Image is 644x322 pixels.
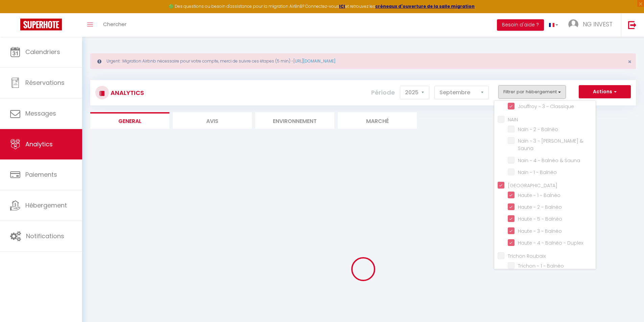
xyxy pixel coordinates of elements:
a: [URL][DOMAIN_NAME] [293,58,335,64]
img: logout [628,21,637,29]
button: Besoin d'aide ? [497,19,544,31]
span: × [628,57,631,66]
img: Super Booking [20,19,62,30]
span: Réservations [25,78,65,87]
span: Nain ~ 1 ~ Balnéo [518,169,557,176]
span: Nain ~ 3 ~ [PERSON_NAME] & Sauna [518,138,583,152]
li: General [90,112,169,129]
button: Actions [579,85,631,99]
span: Analytics [25,140,53,148]
span: Hébergement [25,201,67,209]
span: Haute ~ 4 ~ Balnéo ~ Duplex [518,240,583,246]
span: Calendriers [25,48,60,56]
a: Chercher [98,13,132,37]
label: Période [371,85,395,100]
a: ... NG INVEST [563,13,621,37]
div: Urgent : Migration Airbnb nécessaire pour votre compte, merci de suivre ces étapes (5 min) - [90,53,636,69]
img: ... [568,19,578,29]
span: Chercher [103,21,126,28]
li: Marché [338,112,417,129]
span: Haute ~ 3 ~ Balnéo [518,228,562,234]
h3: Analytics [109,85,144,100]
li: Environnement [255,112,334,129]
span: Notifications [26,232,64,240]
a: ICI [339,3,345,9]
span: Nain ~ 4 ~ Balnéo & Sauna [518,157,580,164]
span: NG INVEST [583,20,613,28]
span: Paiements [25,170,57,179]
button: Filtrer par hébergement [498,85,566,99]
li: Avis [173,112,252,129]
button: Close [628,59,631,65]
span: Messages [25,109,56,118]
a: créneaux d'ouverture de la salle migration [375,3,475,9]
button: Ouvrir le widget de chat LiveChat [5,3,26,23]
